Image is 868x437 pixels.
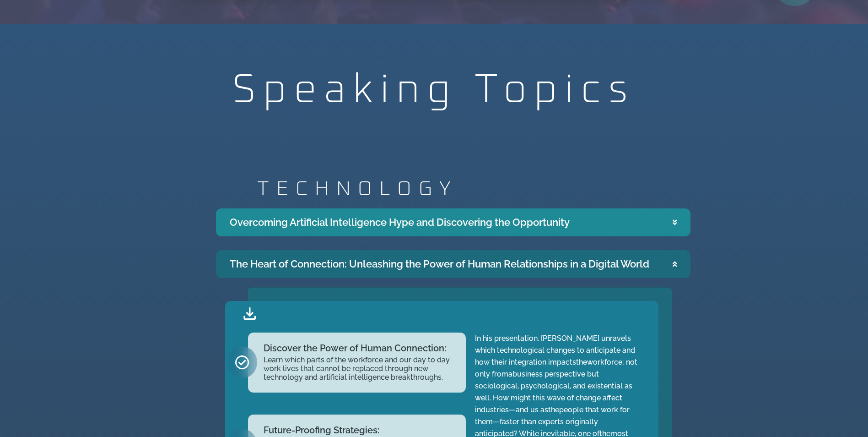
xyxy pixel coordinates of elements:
[576,358,587,366] span: the
[264,426,456,435] h2: Future-Proofing Strategies:
[230,215,570,230] div: Overcoming Artificial Intelligence Hype and Discovering the Opportunity
[257,179,690,199] h2: TECHNOLOGY
[216,208,690,236] summary: Overcoming Artificial Intelligence Hype and Discovering the Opportunity
[216,250,690,278] summary: The Heart of Connection: Unleashing the Power of Human Relationships in a Digital World
[508,370,512,378] span: a
[230,257,649,272] div: The Heart of Connection: Unleashing the Power of Human Relationships in a Digital World
[264,355,456,382] h2: Learn which parts of the workforce and our day to day work lives that cannot be replaced through ...
[548,405,559,414] span: the
[264,344,456,353] h2: Discover the Power of Human Connection:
